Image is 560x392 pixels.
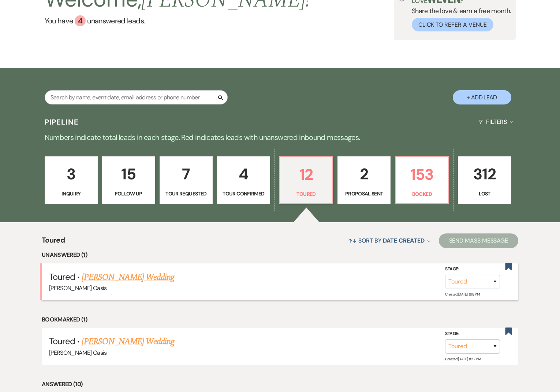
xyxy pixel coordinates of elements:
[49,349,107,357] span: [PERSON_NAME] Oasis
[345,231,433,250] button: Sort By Date Created
[45,117,79,127] h3: Pipeline
[45,90,228,104] input: Search by name, event date, email address or phone number
[439,233,519,248] button: Send Mass Message
[348,237,357,244] span: ↑↓
[45,15,311,26] a: You have 4 unanswered leads.
[164,162,208,186] p: 7
[445,330,500,338] label: Stage:
[49,271,75,282] span: Toured
[337,156,391,204] a: 2Proposal Sent
[42,315,518,324] li: Bookmarked (1)
[42,235,65,250] span: Toured
[463,162,506,186] p: 312
[49,335,75,347] span: Toured
[160,156,213,204] a: 7Tour Requested
[42,250,518,260] li: Unanswered (1)
[82,335,174,348] a: [PERSON_NAME] Wedding
[222,190,265,198] p: Tour Confirmed
[284,190,328,198] p: Toured
[164,190,208,198] p: Tour Requested
[279,156,333,204] a: 12Toured
[49,284,107,292] span: [PERSON_NAME] Oasis
[222,162,265,186] p: 4
[342,162,386,186] p: 2
[49,162,93,186] p: 3
[342,190,386,198] p: Proposal Sent
[284,162,328,187] p: 12
[445,292,479,297] span: Created: [DATE] 9:18 PM
[400,190,444,198] p: Booked
[217,156,270,204] a: 4Tour Confirmed
[42,380,518,389] li: Answered (10)
[383,237,424,244] span: Date Created
[75,15,86,26] div: 4
[102,156,155,204] a: 15Follow Up
[475,112,515,132] button: Filters
[453,90,511,104] button: + Add Lead
[107,162,150,186] p: 15
[16,132,544,143] p: Numbers indicate total leads in each stage. Red indicates leads with unanswered inbound messages.
[45,156,98,204] a: 3Inquiry
[458,156,511,204] a: 312Lost
[395,156,449,204] a: 153Booked
[400,162,444,187] p: 153
[82,271,174,284] a: [PERSON_NAME] Wedding
[463,190,506,198] p: Lost
[107,190,150,198] p: Follow Up
[49,190,93,198] p: Inquiry
[412,18,493,31] button: Click to Refer a Venue
[445,265,500,273] label: Stage:
[445,357,481,361] span: Created: [DATE] 8:22 PM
